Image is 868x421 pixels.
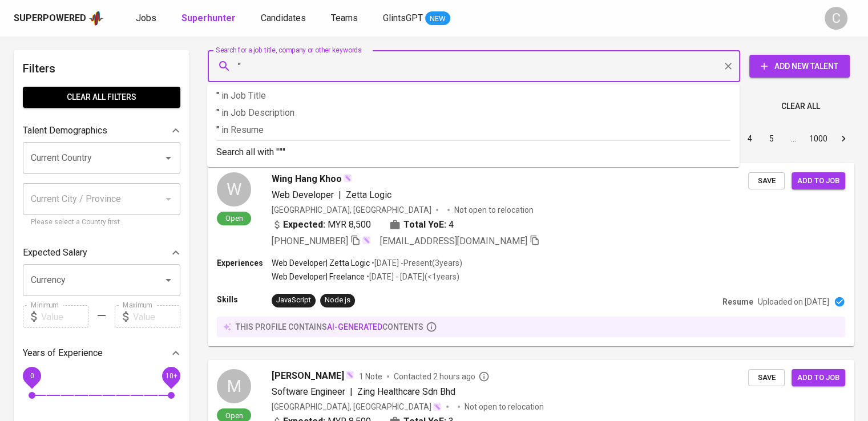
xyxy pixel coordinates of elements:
[160,272,176,288] button: Open
[23,241,180,264] div: Expected Salary
[221,213,248,223] span: Open
[272,401,442,412] div: [GEOGRAPHIC_DATA], [GEOGRAPHIC_DATA]
[14,12,86,25] div: Superpowered
[279,147,282,157] b: "
[236,321,423,333] p: this profile contains contents
[383,11,450,26] a: GlintsGPT NEW
[357,386,455,397] span: Zing Healthcare Sdn Bhd
[425,13,450,25] span: NEW
[652,129,854,148] nav: pagination navigation
[359,371,382,382] span: 1 Note
[217,294,272,305] p: Skills
[221,90,266,101] span: in Job Title
[272,271,365,282] p: Web Developer | Freelance
[403,218,446,232] b: Total YoE:
[41,305,88,328] input: Value
[748,172,785,190] button: Save
[338,188,341,202] span: |
[23,342,180,365] div: Years of Experience
[136,11,159,26] a: Jobs
[181,13,236,23] b: Superhunter
[758,296,829,307] p: Uploaded on [DATE]
[834,129,853,148] button: Go to next page
[362,236,371,245] img: magic_wand.svg
[784,133,802,144] div: …
[380,236,527,246] span: [EMAIL_ADDRESS][DOMAIN_NAME]
[722,296,753,307] p: Resume
[272,236,348,246] span: [PHONE_NUMBER]
[216,89,730,103] p: "
[217,257,272,269] p: Experiences
[23,87,180,108] button: Clear All filters
[276,295,311,306] div: JavaScript
[792,172,845,190] button: Add to job
[216,106,730,120] p: "
[748,369,785,387] button: Save
[136,13,156,23] span: Jobs
[31,217,172,228] p: Please select a Country first
[221,107,294,118] span: in Job Description
[825,7,847,30] div: C
[325,295,350,306] div: Node.js
[720,58,736,74] button: Clear
[449,218,454,232] span: 4
[343,173,352,183] img: magic_wand.svg
[221,411,248,420] span: Open
[23,59,180,78] h6: Filters
[797,371,839,384] span: Add to job
[208,163,854,346] a: WOpenWing Hang KhooWeb Developer|Zetta Logic[GEOGRAPHIC_DATA], [GEOGRAPHIC_DATA]Not open to reloc...
[433,402,442,411] img: magic_wand.svg
[383,13,423,23] span: GlintsGPT
[350,385,353,399] span: |
[331,13,358,23] span: Teams
[160,150,176,166] button: Open
[217,172,251,207] div: W
[806,129,831,148] button: Go to page 1000
[283,218,325,232] b: Expected:
[272,386,345,397] span: Software Engineer
[346,189,391,200] span: Zetta Logic
[777,96,825,117] button: Clear All
[32,90,171,104] span: Clear All filters
[133,305,180,328] input: Value
[465,401,544,412] p: Not open to relocation
[331,11,360,26] a: Teams
[23,124,107,137] p: Talent Demographics
[261,13,306,23] span: Candidates
[165,372,177,380] span: 10+
[272,189,334,200] span: Web Developer
[272,257,370,269] p: Web Developer | Zetta Logic
[261,11,308,26] a: Candidates
[272,218,371,232] div: MYR 8,500
[758,59,841,74] span: Add New Talent
[781,99,820,114] span: Clear All
[23,246,87,260] p: Expected Salary
[365,271,459,282] p: • [DATE] - [DATE] ( <1 years )
[345,370,354,379] img: magic_wand.svg
[749,55,850,78] button: Add New Talent
[370,257,462,269] p: • [DATE] - Present ( 3 years )
[30,372,34,380] span: 0
[23,346,103,360] p: Years of Experience
[454,204,534,216] p: Not open to relocation
[327,322,382,331] span: AI-generated
[272,172,342,186] span: Wing Hang Khoo
[762,129,781,148] button: Go to page 5
[272,369,344,383] span: [PERSON_NAME]
[272,204,431,216] div: [GEOGRAPHIC_DATA], [GEOGRAPHIC_DATA]
[797,175,839,188] span: Add to job
[394,371,490,382] span: Contacted 2 hours ago
[216,145,730,159] p: Search all with " "
[754,371,779,384] span: Save
[14,10,104,27] a: Superpoweredapp logo
[221,124,264,135] span: in Resume
[181,11,238,26] a: Superhunter
[217,369,251,403] div: M
[216,123,730,137] p: "
[792,369,845,387] button: Add to job
[23,119,180,142] div: Talent Demographics
[754,175,779,188] span: Save
[478,371,490,382] svg: By Malaysia recruiter
[88,10,104,27] img: app logo
[741,129,759,148] button: Go to page 4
